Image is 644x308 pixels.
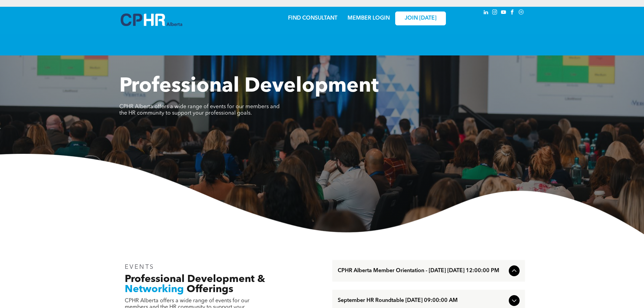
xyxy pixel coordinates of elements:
[338,268,506,274] span: CPHR Alberta Member Orientation - [DATE] [DATE] 12:00:00 PM
[119,104,280,116] span: CPHR Alberta offers a wide range of events for our members and the HR community to support your p...
[125,284,184,294] span: Networking
[187,284,233,294] span: Offerings
[348,16,390,21] a: MEMBER LOGIN
[405,15,436,22] span: JOIN [DATE]
[119,76,379,97] span: Professional Development
[518,8,525,18] a: Social network
[491,8,499,18] a: instagram
[500,8,507,18] a: youtube
[395,11,446,25] a: JOIN [DATE]
[125,274,265,284] span: Professional Development &
[125,264,155,270] span: EVENTS
[288,16,337,21] a: FIND CONSULTANT
[121,14,182,26] img: A blue and white logo for cp alberta
[338,298,506,304] span: September HR Roundtable [DATE] 09:00:00 AM
[482,8,490,18] a: linkedin
[509,8,516,18] a: facebook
